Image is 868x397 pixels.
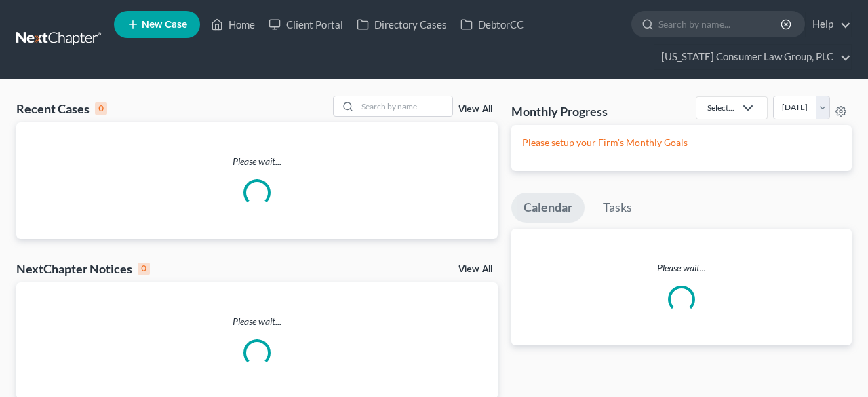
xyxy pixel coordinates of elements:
p: Please wait... [16,155,498,168]
a: Directory Cases [350,12,454,37]
a: Client Portal [262,12,350,37]
p: Please setup your Firm's Monthly Goals [522,136,841,149]
p: Please wait... [16,315,498,328]
a: Home [204,12,262,37]
div: 0 [138,263,150,275]
div: NextChapter Notices [16,261,150,277]
a: Tasks [591,193,644,223]
h3: Monthly Progress [511,103,608,119]
input: Search by name... [658,12,783,37]
div: Select... [707,102,734,113]
div: 0 [95,102,107,115]
a: Help [806,12,851,37]
input: Search by name... [357,96,452,116]
a: DebtorCC [454,12,530,37]
a: View All [458,105,492,114]
span: New Case [142,20,187,30]
a: Calendar [511,193,585,223]
p: Please wait... [511,261,852,275]
div: Recent Cases [16,100,107,117]
a: View All [458,265,492,274]
a: [US_STATE] Consumer Law Group, PLC [654,45,851,69]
